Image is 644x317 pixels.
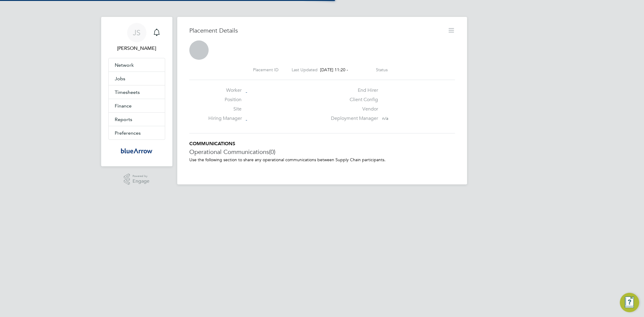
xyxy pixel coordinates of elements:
[189,141,455,147] h5: COMMUNICATIONS
[108,146,165,155] a: Go to home page
[115,76,125,82] span: Jobs
[133,179,149,184] span: Engage
[253,67,278,72] label: Placement ID
[133,29,140,37] span: JS
[115,117,132,122] span: Reports
[124,174,149,185] a: Powered byEngage
[109,126,165,139] button: Preferences
[320,67,348,72] span: [DATE] 11:20 -
[189,157,455,162] p: Use the following section to share any operational communications between Supply Chain participants.
[327,106,378,112] label: Vendor
[109,99,165,112] button: Finance
[376,67,388,72] label: Status
[292,67,318,72] label: Last Updated
[327,115,378,122] label: Deployment Manager
[208,87,242,94] label: Worker
[189,148,455,156] h3: Operational Communications
[189,27,443,34] h3: Placement Details
[327,87,378,94] label: End Hirer
[108,23,165,52] a: JS[PERSON_NAME]
[382,116,388,121] span: n/a
[208,97,242,103] label: Position
[620,293,639,312] button: Engage Resource Center
[109,58,165,72] button: Network
[108,45,165,52] span: Jay Scull
[269,148,275,156] span: (0)
[109,85,165,99] button: Timesheets
[327,97,378,103] label: Client Config
[121,146,152,155] img: bluearrow-logo-retina.png
[208,106,242,112] label: Site
[115,130,141,136] span: Preferences
[115,62,134,68] span: Network
[133,174,149,179] span: Powered by
[208,115,242,122] label: Hiring Manager
[109,72,165,85] button: Jobs
[115,89,140,95] span: Timesheets
[101,17,172,166] nav: Main navigation
[109,113,165,126] button: Reports
[115,103,132,109] span: Finance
